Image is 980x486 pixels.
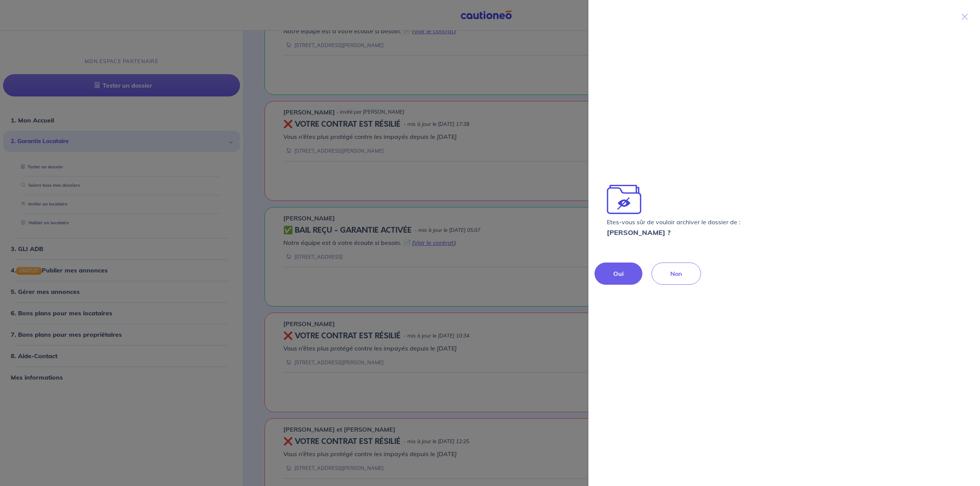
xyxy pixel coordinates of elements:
[607,217,740,238] p: Etes-vous sûr de vouloir archiver le dossier de :
[959,9,971,21] button: Close
[595,263,642,285] button: Oui
[652,263,701,285] button: Non
[607,182,642,217] img: archivate
[613,269,624,278] p: Oui
[670,269,682,278] p: Non
[607,228,671,237] strong: [PERSON_NAME] ?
